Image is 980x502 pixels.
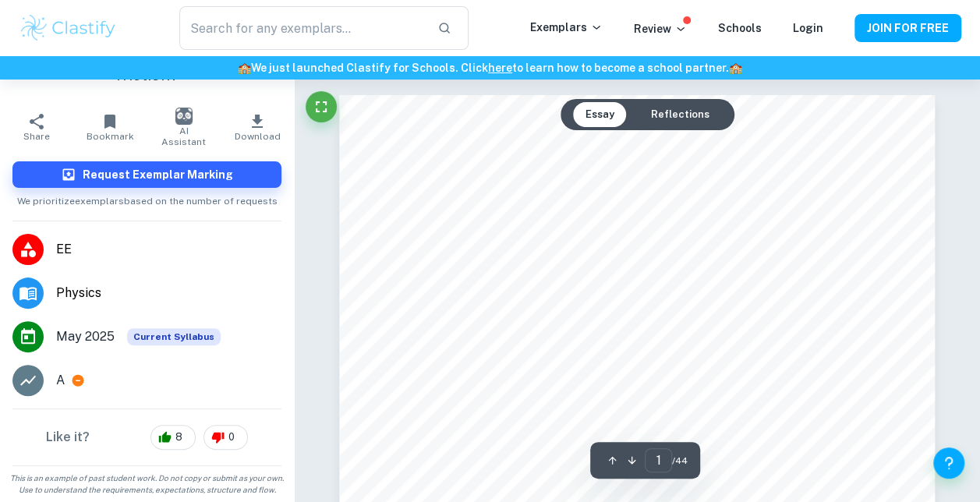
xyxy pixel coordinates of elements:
[530,19,603,36] p: Exemplars
[729,62,742,74] span: 🏫
[12,161,281,188] button: Request Exemplar Marking
[56,284,281,302] span: Physics
[46,428,90,447] h6: Like it?
[718,22,762,34] a: Schools
[73,105,147,149] button: Bookmark
[238,62,251,74] span: 🏫
[203,425,248,450] div: 0
[150,425,196,450] div: 8
[127,328,221,345] div: This exemplar is based on the current syllabus. Feel free to refer to it for inspiration/ideas wh...
[87,131,134,142] span: Bookmark
[793,22,823,34] a: Login
[6,472,288,496] span: This is an example of past student work. Do not copy or submit as your own. Use to understand the...
[157,125,211,147] span: AI Assistant
[147,105,221,149] button: AI Assistant
[573,102,627,127] button: Essay
[17,188,278,208] span: We prioritize exemplars based on the number of requests
[175,108,193,125] img: AI Assistant
[220,430,243,445] span: 0
[127,328,221,345] span: Current Syllabus
[234,131,280,142] span: Download
[179,6,424,50] input: Search for any exemplars...
[56,371,65,390] p: A
[56,327,115,346] span: May 2025
[854,14,961,42] button: JOIN FOR FREE
[3,59,977,76] h6: We just launched Clastify for Schools. Click to learn how to become a school partner.
[488,62,512,74] a: here
[83,166,233,183] h6: Request Exemplar Marking
[639,102,722,127] button: Reflections
[634,20,687,37] p: Review
[167,430,191,445] span: 8
[56,240,281,259] span: EE
[19,12,118,44] img: Clastify logo
[933,447,964,479] button: Help and Feedback
[23,131,50,142] span: Share
[306,91,337,122] button: Fullscreen
[672,454,688,468] span: / 44
[221,105,294,149] button: Download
